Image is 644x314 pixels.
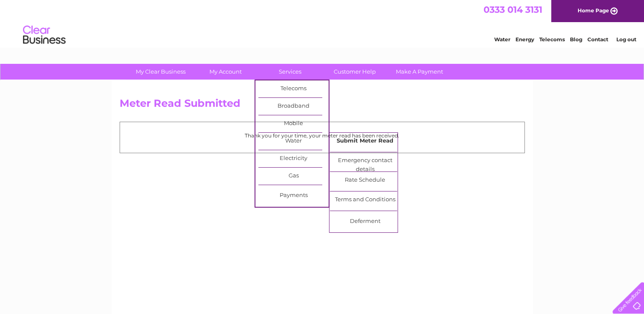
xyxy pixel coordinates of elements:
[384,64,455,80] a: Make A Payment
[330,133,400,150] a: Submit Meter Read
[120,97,525,114] h2: Meter Read Submitted
[258,98,329,115] a: Broadband
[258,133,329,150] a: Water
[539,36,565,43] a: Telecoms
[190,64,260,80] a: My Account
[484,4,542,15] a: 0333 014 3131
[258,168,329,185] a: Gas
[330,191,400,208] a: Terms and Conditions
[616,36,636,43] a: Log out
[320,64,390,80] a: Customer Help
[23,22,66,48] img: logo.png
[258,150,329,167] a: Electricity
[121,5,524,41] div: Clear Business is a trading name of Verastar Limited (registered in [GEOGRAPHIC_DATA] No. 3667643...
[570,36,582,43] a: Blog
[330,213,400,230] a: Deferment
[258,115,329,132] a: Mobile
[330,152,400,169] a: Emergency contact details
[258,187,329,204] a: Payments
[258,80,329,97] a: Telecoms
[494,36,510,43] a: Water
[126,64,196,80] a: My Clear Business
[124,131,520,140] p: Thank you for your time, your meter read has been received.
[255,64,325,80] a: Services
[515,36,534,43] a: Energy
[330,172,400,189] a: Rate Schedule
[587,36,608,43] a: Contact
